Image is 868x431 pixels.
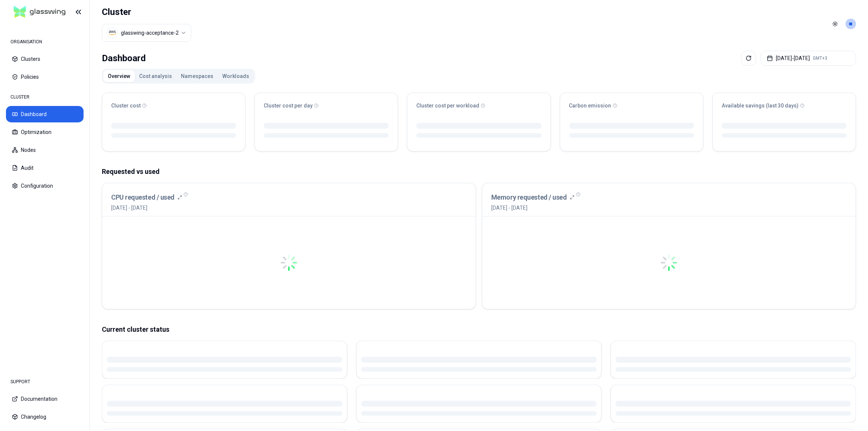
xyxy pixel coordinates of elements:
[264,102,389,109] div: Cluster cost per day
[722,102,847,109] div: Available savings (last 30 days)
[416,102,541,109] div: Cluster cost per workload
[102,324,856,335] p: Current cluster status
[109,29,116,37] img: aws
[103,70,135,82] button: Overview
[6,391,84,407] button: Documentation
[6,160,84,176] button: Audit
[176,70,218,82] button: Namespaces
[102,51,146,66] div: Dashboard
[6,142,84,158] button: Nodes
[102,24,191,42] button: Select a value
[11,3,69,21] img: GlassWing
[6,34,84,49] div: ORGANISATION
[491,204,574,212] span: [DATE] - [DATE]
[6,51,84,67] button: Clusters
[135,70,176,82] button: Cost analysis
[111,192,175,203] h3: CPU requested / used
[6,124,84,140] button: Optimization
[218,70,254,82] button: Workloads
[6,409,84,425] button: Changelog
[6,374,84,389] div: SUPPORT
[6,178,84,194] button: Configuration
[761,51,856,66] button: [DATE]-[DATE]GMT+3
[111,204,182,212] span: [DATE] - [DATE]
[813,55,827,61] span: GMT+3
[6,90,84,104] div: CLUSTER
[111,102,236,109] div: Cluster cost
[102,166,856,177] p: Requested vs used
[121,29,179,37] div: glasswing-acceptance-2
[6,106,84,122] button: Dashboard
[491,192,567,203] h3: Memory requested / used
[569,102,694,109] div: Carbon emission
[102,6,191,18] h1: Cluster
[6,69,84,85] button: Policies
